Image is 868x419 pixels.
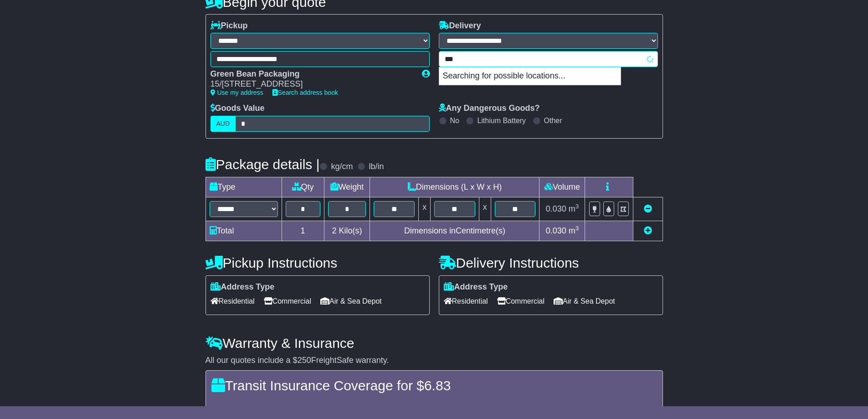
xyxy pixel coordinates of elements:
[370,177,539,197] td: Dimensions (L x W x H)
[272,89,338,96] a: Search address book
[324,177,370,197] td: Weight
[369,162,384,172] label: lb/in
[544,116,562,125] label: Other
[211,378,657,393] h4: Transit Insurance Coverage for $
[477,116,526,125] label: Lithium Battery
[575,203,579,210] sup: 3
[439,51,658,67] typeahead: Please provide city
[205,221,282,241] td: Total
[331,162,353,172] label: kg/cm
[324,221,370,241] td: Kilo(s)
[205,157,320,172] h4: Package details |
[539,177,585,197] td: Volume
[205,336,663,351] h4: Warranty & Insurance
[546,204,566,213] span: 0.030
[644,204,652,213] a: Remove this item
[211,69,413,79] div: Green Bean Packaging
[211,21,248,31] label: Pickup
[205,356,663,366] div: All our quotes include a $ FreightSafe warranty.
[282,221,324,241] td: 1
[444,282,508,292] label: Address Type
[439,21,481,31] label: Delivery
[211,103,265,114] label: Goods Value
[444,294,488,308] span: Residential
[282,177,324,197] td: Qty
[205,255,430,270] h4: Pickup Instructions
[211,79,413,89] div: 15/[STREET_ADDRESS]
[211,116,236,132] label: AUD
[211,89,263,96] a: Use my address
[497,294,544,308] span: Commercial
[205,177,282,197] td: Type
[370,221,539,241] td: Dimensions in Centimetre(s)
[419,197,431,221] td: x
[332,226,336,235] span: 2
[546,226,566,235] span: 0.030
[298,356,311,365] span: 250
[575,225,579,232] sup: 3
[211,282,275,292] label: Address Type
[211,294,255,308] span: Residential
[554,294,615,308] span: Air & Sea Depot
[424,378,451,393] span: 6.83
[569,204,579,213] span: m
[320,294,382,308] span: Air & Sea Depot
[439,103,540,114] label: Any Dangerous Goods?
[439,255,663,270] h4: Delivery Instructions
[479,197,491,221] td: x
[439,67,621,85] p: Searching for possible locations...
[450,116,459,125] label: No
[644,226,652,235] a: Add new item
[569,226,579,235] span: m
[264,294,311,308] span: Commercial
